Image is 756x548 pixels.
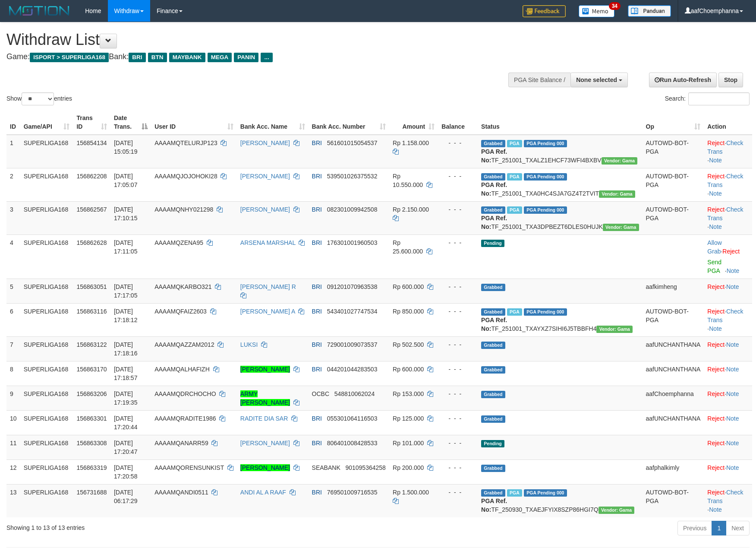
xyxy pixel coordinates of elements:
td: · [704,435,752,459]
span: Copy 561601015054537 to clipboard [327,139,378,146]
span: Grabbed [481,391,505,398]
a: Note [709,223,722,230]
span: Grabbed [481,206,505,214]
span: Grabbed [481,173,505,181]
span: AAAAMQALHAFIZH [154,366,210,373]
td: SUPERLIGA168 [20,168,73,201]
span: Copy 539501026375532 to clipboard [327,173,378,180]
span: [DATE] 15:05:19 [114,139,138,155]
span: BRI [312,173,322,180]
a: Reject [707,440,724,447]
td: · [704,361,752,386]
a: Reject [707,366,724,373]
td: · [704,336,752,361]
a: Check Trans [707,308,743,323]
b: PGA Ref. No: [481,497,507,513]
a: Reject [707,464,724,471]
span: [DATE] 17:20:47 [114,440,138,455]
span: · [707,239,722,255]
b: PGA Ref. No: [481,317,507,332]
span: BRI [129,53,145,62]
span: Copy 176301001960503 to clipboard [327,239,378,246]
span: Marked by aafsengchandara [507,140,522,147]
span: Rp 1.500.000 [393,489,429,496]
th: Balance [438,110,478,135]
span: Vendor URL: https://trx31.1velocity.biz [603,224,639,231]
span: Rp 600.000 [393,366,424,373]
span: Vendor URL: https://trx31.1velocity.biz [602,157,638,165]
span: Vendor URL: https://trx31.1velocity.biz [598,507,635,514]
th: Status [478,110,642,135]
span: Copy 729001009073537 to clipboard [327,341,378,348]
a: Reject [707,206,724,213]
td: SUPERLIGA168 [20,459,73,484]
label: Search: [665,92,750,105]
span: Copy 806401008428533 to clipboard [327,440,378,447]
a: Note [726,390,739,397]
a: [PERSON_NAME] A [240,308,295,315]
button: None selected [570,73,628,87]
th: Trans ID: activate to sort column ascending [73,110,110,135]
a: [PERSON_NAME] [240,440,290,447]
span: Grabbed [481,342,505,349]
td: aafkimheng [643,279,704,303]
a: ARMY [PERSON_NAME] [240,390,290,406]
span: Grabbed [481,366,505,374]
span: Rp 850.000 [393,308,424,315]
td: · [704,410,752,435]
td: SUPERLIGA168 [20,336,73,361]
td: aafUNCHANTHANA [643,410,704,435]
span: Grabbed [481,465,505,472]
span: AAAAMQAZZAM2012 [154,341,214,348]
span: Grabbed [481,415,505,423]
span: SEABANK [312,464,340,471]
a: [PERSON_NAME] R [240,283,296,290]
span: [DATE] 17:20:58 [114,464,138,480]
a: Reject [707,139,724,146]
td: 4 [6,234,20,279]
a: Reject [707,308,724,315]
span: Grabbed [481,140,505,147]
span: 156863206 [76,390,107,397]
span: Copy 543401027747534 to clipboard [327,308,378,315]
a: Check Trans [707,173,743,188]
span: Vendor URL: https://trx31.1velocity.biz [599,190,635,198]
span: [DATE] 17:20:44 [114,415,138,431]
a: Reject [707,341,724,348]
td: SUPERLIGA168 [20,435,73,459]
a: [PERSON_NAME] [240,173,290,180]
span: Copy 091201070963538 to clipboard [327,283,378,290]
span: Copy 548810062024 to clipboard [334,390,375,397]
b: PGA Ref. No: [481,215,507,230]
img: panduan.png [628,5,671,17]
img: Feedback.jpg [523,5,566,17]
div: - - - [441,139,474,147]
td: 11 [6,435,20,459]
span: Rp 101.000 [393,440,424,447]
span: Rp 502.500 [393,341,424,348]
td: 9 [6,386,20,410]
span: BRI [312,341,322,348]
span: AAAAMQNHY021298 [154,206,213,213]
td: TF_251001_TXAYXZ7SIHI6J5TBBFH4 [478,303,642,336]
span: 34 [609,2,621,10]
span: Rp 25.600.000 [393,239,423,255]
th: User ID: activate to sort column ascending [151,110,237,135]
a: Note [726,283,739,290]
a: Allow Grab [707,239,721,255]
td: · · [704,135,752,168]
span: [DATE] 17:18:57 [114,366,138,381]
td: AUTOWD-BOT-PGA [643,201,704,234]
span: Rp 200.000 [393,464,424,471]
td: 10 [6,410,20,435]
span: [DATE] 17:18:16 [114,341,138,357]
td: · · [704,303,752,336]
span: Copy 055301064116503 to clipboard [327,415,378,422]
a: Note [709,325,722,332]
span: AAAAMQDRCHOCHO [154,390,216,397]
a: [PERSON_NAME] [240,464,290,471]
span: PANIN [234,53,258,62]
input: Search: [688,92,750,105]
span: [DATE] 17:11:05 [114,239,138,255]
label: Show entries [6,92,72,105]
